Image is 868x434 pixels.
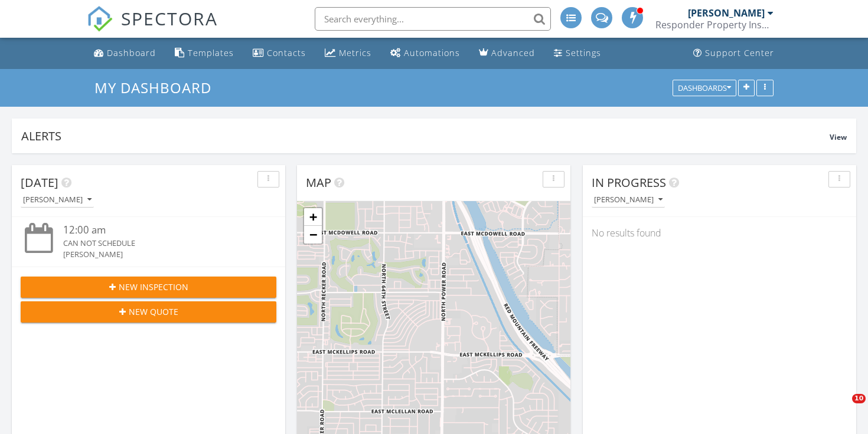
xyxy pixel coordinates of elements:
[852,394,866,403] span: 10
[63,249,255,260] div: [PERSON_NAME]
[566,47,601,58] div: Settings
[705,47,774,58] div: Support Center
[688,42,779,64] a: Support Center
[248,42,311,64] a: Contacts
[87,16,218,41] a: SPECTORA
[592,192,665,208] button: [PERSON_NAME]
[267,47,306,58] div: Contacts
[592,175,666,190] span: In Progress
[188,47,234,58] div: Templates
[87,6,113,32] img: The Best Home Inspection Software - Spectora
[474,42,540,64] a: Advanced
[549,42,606,64] a: Settings
[107,47,156,58] div: Dashboard
[304,226,322,244] a: Zoom out
[89,42,161,64] a: Dashboard
[21,192,94,208] button: [PERSON_NAME]
[655,19,774,31] div: Responder Property Inspections
[491,47,535,58] div: Advanced
[830,132,847,142] span: View
[170,42,239,64] a: Templates
[304,208,322,226] a: Zoom in
[306,175,331,190] span: Map
[21,175,58,190] span: [DATE]
[594,196,663,204] div: [PERSON_NAME]
[119,281,188,293] span: New Inspection
[339,47,371,58] div: Metrics
[583,217,856,249] div: No results found
[688,7,765,19] div: [PERSON_NAME]
[21,128,830,144] div: Alerts
[678,84,731,92] div: Dashboards
[673,80,736,96] button: Dashboards
[129,305,178,318] span: New Quote
[63,223,255,238] div: 12:00 am
[23,196,92,204] div: [PERSON_NAME]
[404,47,460,58] div: Automations
[21,277,276,298] button: New Inspection
[94,78,221,97] a: My Dashboard
[315,7,551,31] input: Search everything...
[63,238,255,249] div: CAN NOT SCHEDULE
[828,394,856,422] iframe: Intercom live chat
[121,6,218,31] span: SPECTORA
[386,42,465,64] a: Automations (Advanced)
[21,301,276,323] button: New Quote
[320,42,376,64] a: Metrics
